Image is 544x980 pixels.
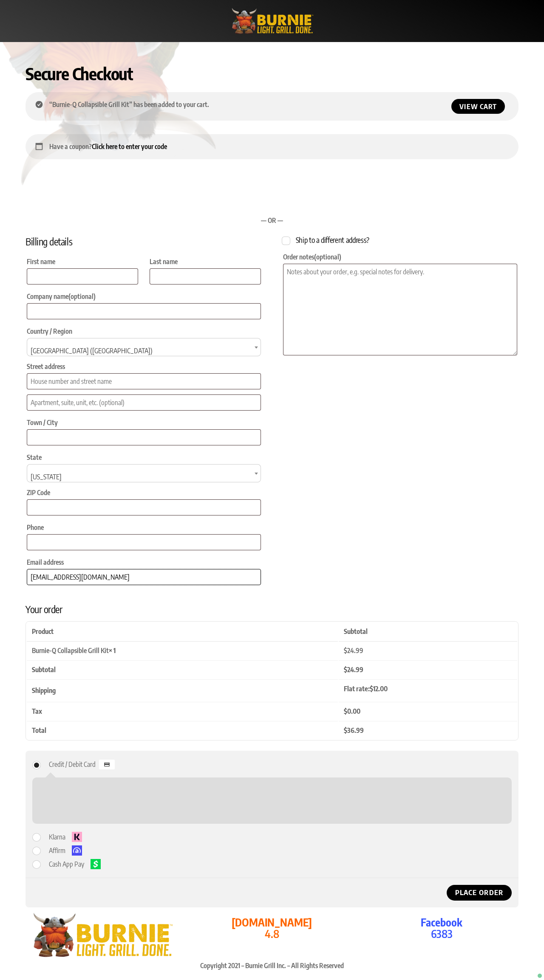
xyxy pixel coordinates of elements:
[27,660,338,679] th: Subtotal
[282,237,290,245] input: Ship to a different address?
[27,702,338,720] th: Tax
[272,186,520,206] iframe: Secure express checkout frame
[25,92,518,121] div: “Burnie-Q Collapsible Grill Kit” has been added to your cart.
[27,451,261,464] label: State
[228,6,316,36] img: burniegrill.com-logo-high-res-2020110_500px
[27,679,338,701] th: Shipping
[27,521,261,534] label: Phone
[27,555,261,569] label: Email address
[27,338,261,356] span: Country / Region
[25,960,518,971] p: Copyright 2021 – Burnie Grill Inc. – All Rights Reserved
[27,641,338,659] td: Burnie-Q Collapsible Grill Kit
[370,684,388,693] bdi: 12.00
[365,917,518,939] a: Facebook6383
[195,917,349,939] p: 4.8
[25,134,518,159] div: Have a coupon?
[25,215,518,226] p: — OR —
[296,235,369,245] span: Ship to a different address?
[25,603,518,616] h3: Your order
[37,782,504,817] iframe: Secure payment input frame
[27,486,261,499] label: ZIP Code
[27,394,261,411] input: Apartment, suite, unit, etc. (optional)
[344,665,347,674] span: $
[344,726,347,735] span: $
[27,338,261,363] span: United States (US)
[314,253,341,261] span: (optional)
[88,859,103,869] img: Cash App Pay
[27,622,338,640] th: Product
[344,684,388,693] label: Flat rate:
[49,860,103,868] label: Cash App Pay
[451,99,505,114] a: View cart
[25,188,518,907] form: Checkout
[344,707,347,715] span: $
[49,846,85,855] label: Affirm
[49,833,85,841] label: Klarna
[27,255,138,268] label: First name
[232,915,312,929] strong: [DOMAIN_NAME]
[370,684,373,693] span: $
[69,832,85,842] img: Klarna
[25,910,179,960] img: burniegrill.com-logo-high-res-2020110_500px
[339,622,517,640] th: Subtotal
[283,250,517,264] label: Order notes
[421,915,462,929] strong: Facebook
[27,464,261,482] span: State
[344,707,360,715] bdi: 0.00
[24,186,272,206] iframe: Secure express checkout frame
[150,255,261,268] label: Last name
[27,290,261,303] label: Company name
[27,324,261,338] label: Country / Region
[344,726,364,735] bdi: 36.99
[344,665,363,674] bdi: 24.99
[25,235,262,248] h3: Billing details
[27,373,261,389] input: House number and street name
[27,465,261,490] span: California
[344,646,347,655] span: $
[447,885,512,901] button: Place order
[99,760,115,770] img: Credit / Debit Card
[27,360,261,373] label: Street address
[49,760,115,769] label: Credit / Debit Card
[68,292,96,301] span: (optional)
[195,917,349,939] a: [DOMAIN_NAME]4.8
[27,721,338,739] th: Total
[69,845,85,856] img: Affirm
[27,416,261,429] label: Town / City
[92,142,167,151] a: Enter your coupon code
[344,646,363,655] bdi: 24.99
[25,63,518,84] h1: Secure Checkout
[109,646,116,655] strong: × 1
[365,917,518,939] p: 6383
